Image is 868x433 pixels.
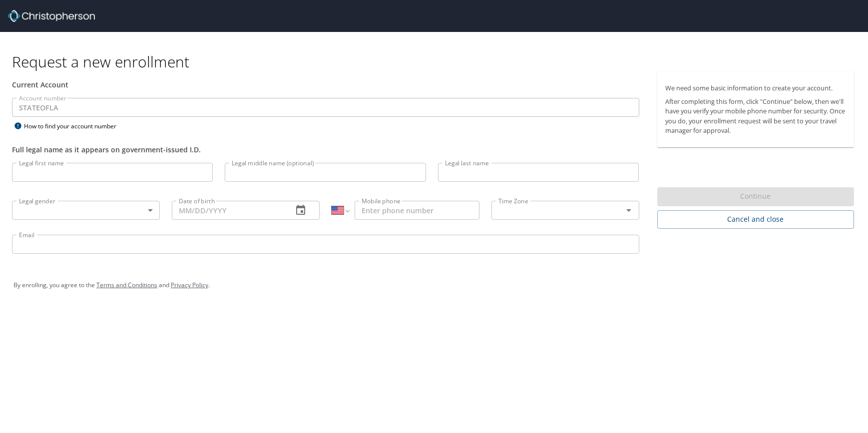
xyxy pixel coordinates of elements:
a: Terms and Conditions [96,281,157,289]
h1: Request a new enrollment [12,52,862,71]
a: Privacy Policy [171,281,208,289]
input: MM/DD/YYYY [172,201,285,220]
img: cbt logo [8,10,95,22]
div: How to find your account number [12,120,137,132]
p: After completing this form, click "Continue" below, then we'll have you verify your mobile phone ... [665,97,847,135]
button: Open [622,203,636,217]
button: Cancel and close [657,210,855,229]
p: We need some basic information to create your account. [665,83,847,93]
div: By enrolling, you agree to the and . [13,273,855,298]
div: Current Account [12,79,639,90]
div: ​ [12,201,160,220]
input: Enter phone number [355,201,479,220]
span: Cancel and close [665,213,847,226]
div: Full legal name as it appears on government-issued I.D. [12,144,639,155]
